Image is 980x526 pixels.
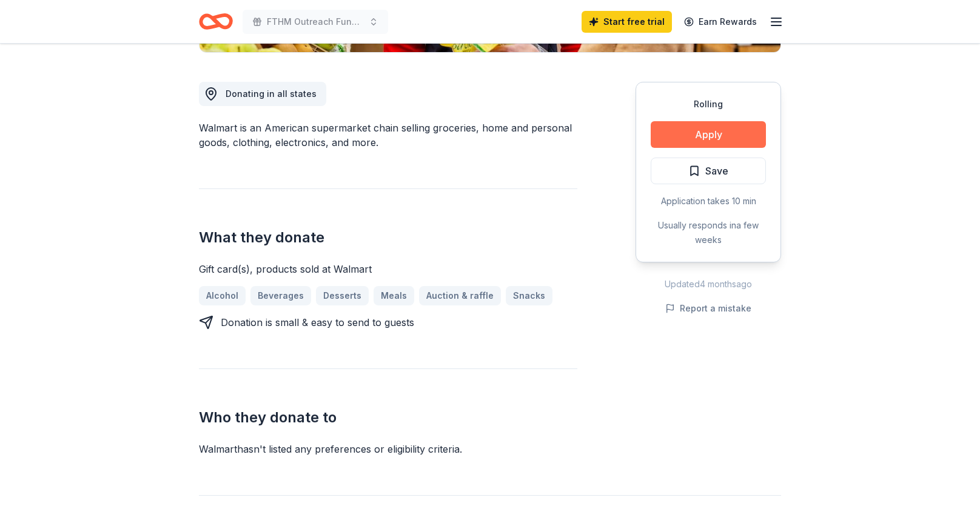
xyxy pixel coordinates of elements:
a: Desserts [316,286,369,305]
div: Rolling [651,97,766,112]
a: Alcohol [199,286,246,305]
a: Meals [374,286,414,305]
h2: Who they donate to [199,408,577,427]
button: Apply [651,121,766,148]
button: Save [651,158,766,184]
a: Auction & raffle [419,286,501,305]
button: Report a mistake [665,301,751,316]
div: Walmart is an American supermarket chain selling groceries, home and personal goods, clothing, el... [199,121,577,150]
a: Snacks [506,286,552,305]
div: Updated 4 months ago [636,277,781,291]
div: Usually responds in a few weeks [651,218,766,247]
h2: What they donate [199,228,577,247]
div: Gift card(s), products sold at Walmart [199,262,577,276]
a: Earn Rewards [677,11,764,33]
a: Home [199,7,233,36]
div: Donation is small & easy to send to guests [221,315,414,330]
span: Donating in all states [226,88,317,99]
a: Beverages [250,286,311,305]
div: Application takes 10 min [651,194,766,208]
span: FTHM Outreach Fundraiser [267,15,364,29]
button: FTHM Outreach Fundraiser [243,10,388,34]
span: Save [705,163,728,179]
div: Walmart hasn ' t listed any preferences or eligibility criteria. [199,442,577,456]
a: Start free trial [582,11,672,33]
